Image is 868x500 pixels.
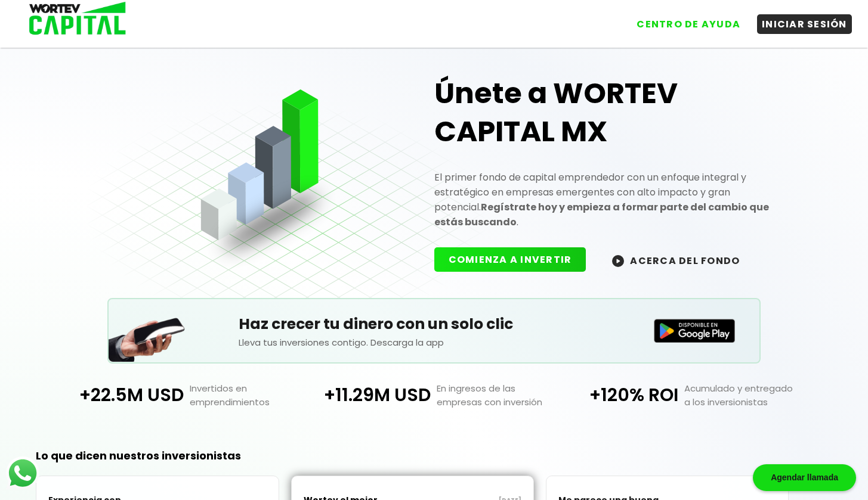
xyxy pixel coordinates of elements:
[310,381,431,409] p: +11.29M USD
[434,170,781,229] p: El primer fondo de capital emprendedor con un enfoque integral y estratégico en empresas emergent...
[184,381,310,409] p: Invertidos en emprendimientos
[434,200,769,229] strong: Regístrate hoy y empieza a formar parte del cambio que estás buscando
[431,381,557,409] p: En ingresos de las empresas con inversión
[109,303,186,362] img: Teléfono
[598,247,754,273] button: ACERCA DEL FONDO
[678,381,805,409] p: Acumulado y entregado a los inversionistas
[558,381,678,409] p: +120% ROI
[434,247,586,272] button: COMIENZA A INVERTIR
[620,5,745,34] a: CENTRO DE AYUDA
[612,255,624,267] img: wortev-capital-acerca-del-fondo
[753,464,856,491] div: Agendar llamada
[6,456,39,490] img: logos_whatsapp-icon.242b2217.svg
[239,313,629,336] h5: Haz crecer tu dinero con un solo clic
[434,74,781,151] h1: Únete a WORTEV CAPITAL MX
[745,5,852,34] a: INICIAR SESIÓN
[63,381,183,409] p: +22.5M USD
[654,319,735,343] img: Disponible en Google Play
[632,14,745,34] button: CENTRO DE AYUDA
[239,336,629,349] p: Lleva tus inversiones contigo. Descarga la app
[757,14,852,34] button: INICIAR SESIÓN
[434,253,598,266] a: COMIENZA A INVERTIR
